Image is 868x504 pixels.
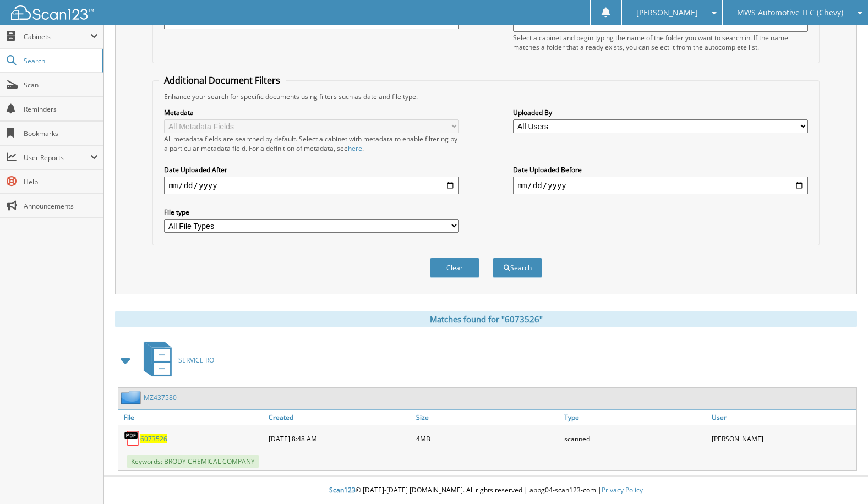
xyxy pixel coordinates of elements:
div: © [DATE]-[DATE] [DOMAIN_NAME]. All rights reserved | appg04-scan123-com | [104,477,868,504]
a: MZ437580 [144,393,177,402]
a: Created [266,410,413,425]
span: [PERSON_NAME] [636,9,698,16]
div: [DATE] 8:48 AM [266,428,413,450]
span: Reminders [24,105,98,114]
input: start [164,177,458,194]
span: Scan [24,80,98,90]
span: MWS Automotive LLC (Chevy) [737,9,843,16]
span: SERVICE RO [178,355,214,365]
a: Size [413,410,561,425]
label: Date Uploaded After [164,165,458,174]
div: 4MB [413,428,561,450]
img: folder2.png [121,391,144,404]
input: end [513,177,807,194]
div: scanned [561,428,709,450]
a: here [348,144,362,153]
div: Enhance your search for specific documents using filters such as date and file type. [159,92,813,101]
a: User [709,410,856,425]
span: Bookmarks [24,129,98,138]
div: Select a cabinet and begin typing the name of the folder you want to search in. If the name match... [513,33,807,52]
span: Keywords: BRODY CHEMICAL COMPANY [127,455,259,468]
img: scan123-logo-white.svg [11,5,94,20]
button: Clear [430,258,479,278]
button: Search [493,258,542,278]
label: Metadata [164,108,458,117]
iframe: Chat Widget [813,451,868,504]
label: Date Uploaded Before [513,165,807,174]
span: Announcements [24,201,98,211]
span: User Reports [24,153,90,162]
div: [PERSON_NAME] [709,428,856,450]
div: All metadata fields are searched by default. Select a cabinet with metadata to enable filtering b... [164,134,458,153]
legend: Additional Document Filters [159,74,286,86]
a: Privacy Policy [602,485,643,495]
div: Matches found for "6073526" [115,311,857,327]
span: Cabinets [24,32,90,41]
span: Search [24,56,96,65]
a: SERVICE RO [137,338,214,382]
label: File type [164,207,458,217]
span: Scan123 [329,485,356,495]
img: PDF.png [124,430,140,447]
a: File [118,410,266,425]
a: Type [561,410,709,425]
a: 6073526 [140,434,167,443]
label: Uploaded By [513,108,807,117]
span: Help [24,177,98,187]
